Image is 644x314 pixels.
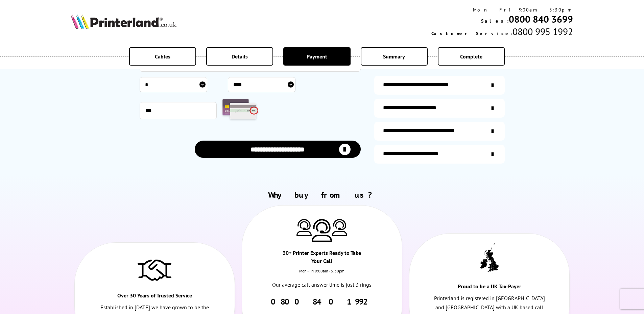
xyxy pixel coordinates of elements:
div: Proud to be a UK Tax-Payer [449,282,529,294]
p: Our average call answer time is just 3 rings [266,280,378,289]
div: Over 30 Years of Trusted Service [115,291,195,303]
a: items-arrive [374,99,505,118]
img: UK tax payer [480,243,499,274]
a: secure-website [374,145,505,164]
span: Details [232,53,248,60]
a: additional-ink [374,76,505,95]
img: Printer Experts [332,219,347,236]
div: Mon - Fri 9:00am - 5.30pm [242,268,402,280]
span: Complete [460,53,482,60]
a: 0800 840 1992 [271,296,373,307]
span: Customer Service: [431,30,512,37]
span: 0800 995 1992 [512,25,573,38]
span: Payment [307,53,327,60]
span: Summary [383,53,405,60]
img: Trusted Service [138,256,171,283]
img: Printer Experts [312,219,332,242]
span: Sales: [481,18,509,24]
a: additional-cables [374,122,505,141]
a: 0800 840 3699 [509,13,573,25]
h2: Why buy from us? [71,190,573,200]
img: Printerland Logo [71,14,176,29]
span: Cables [155,53,170,60]
img: Printer Experts [296,219,312,236]
div: 30+ Printer Experts Ready to Take Your Call [282,249,362,268]
div: Mon - Fri 9:00am - 5:30pm [431,7,573,13]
